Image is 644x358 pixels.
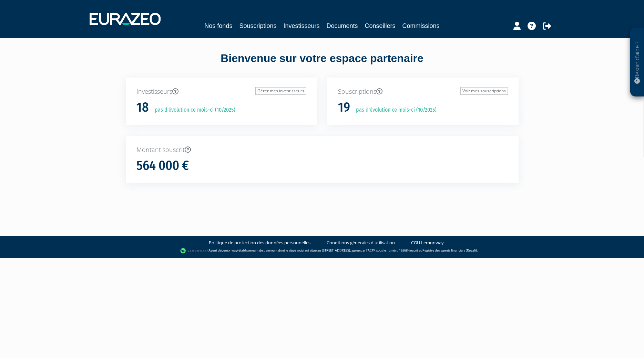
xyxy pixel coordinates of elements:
[209,239,310,246] a: Politique de protection des données personnelles
[121,51,524,78] div: Bienvenue sur votre espace partenaire
[460,87,508,95] a: Voir mes souscriptions
[239,21,276,31] a: Souscriptions
[411,239,444,246] a: CGU Lemonway
[136,158,189,173] h1: 564 000 €
[180,247,207,254] img: logo-lemonway.png
[136,87,306,96] p: Investisseurs
[90,13,161,25] img: 1732889491-logotype_eurazeo_blanc_rvb.png
[402,21,440,31] a: Commissions
[338,87,508,96] p: Souscriptions
[327,239,395,246] a: Conditions générales d'utilisation
[633,31,641,93] p: Besoin d'aide ?
[222,248,237,253] a: Lemonway
[338,100,350,115] h1: 19
[365,21,396,31] a: Conseillers
[136,100,149,115] h1: 18
[255,87,306,95] a: Gérer mes investisseurs
[150,106,235,114] p: pas d'évolution ce mois-ci (10/2025)
[422,248,477,253] a: Registre des agents financiers (Regafi)
[327,21,358,31] a: Documents
[351,106,437,114] p: pas d'évolution ce mois-ci (10/2025)
[204,21,232,31] a: Nos fonds
[7,247,637,254] div: - Agent de (établissement de paiement dont le siège social est situé au [STREET_ADDRESS], agréé p...
[136,145,508,154] p: Montant souscrit
[283,21,319,31] a: Investisseurs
